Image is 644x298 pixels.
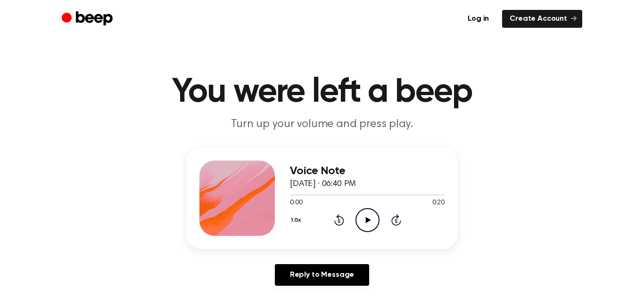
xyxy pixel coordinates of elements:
span: [DATE] · 06:40 PM [290,180,356,188]
h1: You were left a beep [81,75,563,109]
h3: Voice Note [290,165,445,177]
a: Create Account [502,10,582,28]
p: Turn up your volume and press play. [141,117,503,132]
a: Beep [62,10,115,28]
a: Reply to Message [275,264,369,286]
span: 0:20 [432,198,445,208]
a: Log in [460,10,496,28]
button: 1.0x [290,212,305,228]
span: 0:00 [290,198,302,208]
